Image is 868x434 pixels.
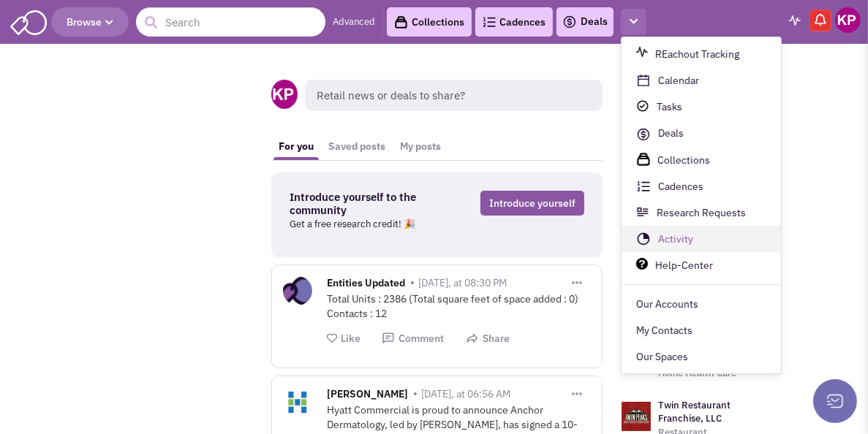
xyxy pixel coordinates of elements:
input: Search [136,7,325,37]
img: pie-chart-icon.svg [636,232,651,247]
p: Get a free research credit! 🎉 [290,217,453,232]
a: Our Spaces [622,344,781,370]
img: research-icon.svg [636,206,649,219]
button: Browse [51,7,129,37]
a: Activity [622,226,781,253]
a: Introduce yourself [480,191,584,216]
img: icon-collection-lavender-black.svg [636,152,651,167]
a: Research Requests [622,200,781,226]
a: Tasks [622,94,781,120]
a: My posts [393,133,448,160]
a: Advanced [333,15,375,29]
img: SmartAdmin [10,7,47,35]
a: Collections [622,146,781,173]
span: [PERSON_NAME] [327,387,408,404]
span: Like [341,332,361,345]
a: Help-Center [622,253,781,279]
a: Cadences [475,7,553,37]
img: icon-deals.svg [562,13,577,31]
a: Our Accounts [622,292,781,318]
span: Collections [657,154,710,167]
a: For you [271,133,321,160]
img: icon-deals.svg [636,126,651,143]
button: Comment [382,332,444,346]
img: help.png [636,259,648,270]
a: Collections [387,7,472,37]
img: logo [622,402,651,431]
img: Cadences-list-icon.svg [636,180,651,194]
a: Calendar [622,67,781,94]
div: Total Units : 2386 (Total square feet of space added : 0) Contacts : 12 [327,292,591,321]
span: Retail news or deals to share? [305,80,603,111]
h3: Introduce yourself to the community [290,191,453,217]
span: Browse [67,15,113,28]
button: Like [327,332,361,346]
span: Entities Updated [327,276,405,293]
img: calendar-outlined-icon.svg [636,73,651,88]
span: [DATE], at 06:56 AM [421,387,510,400]
button: Share [466,332,510,346]
a: REachout Tracking [622,41,781,67]
a: Cadences [622,174,781,200]
a: My Contacts [622,318,781,344]
img: Cadences_logo.png [483,17,496,27]
img: tasks-icon.svg [636,99,649,113]
a: Twin Restaurant Franchise, LLC [658,399,731,425]
a: Saved posts [321,133,393,160]
a: Deals [622,120,781,146]
img: icon-collection-lavender-black.svg [394,15,408,29]
a: Deals [562,13,608,31]
img: Keypoint Partners [835,7,861,33]
span: [DATE], at 08:30 PM [418,276,507,289]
